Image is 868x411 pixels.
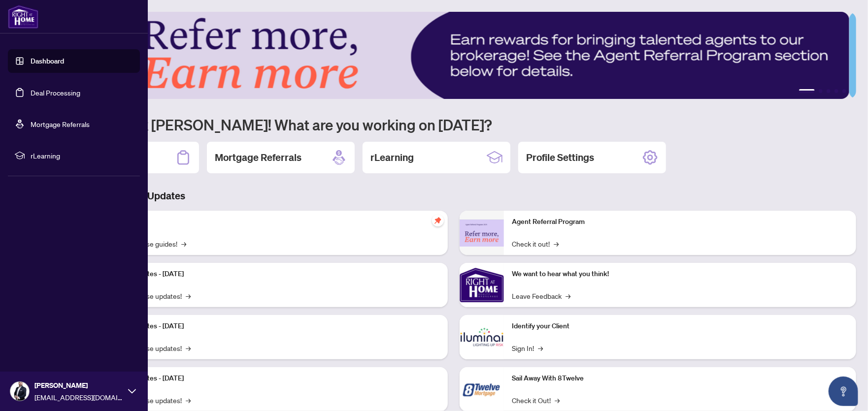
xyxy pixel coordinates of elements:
button: Open asap [829,377,858,406]
span: [PERSON_NAME] [34,380,123,391]
a: Check it Out!→ [512,395,560,406]
span: → [186,343,191,353]
span: → [186,290,191,301]
p: Platform Updates - [DATE] [103,269,440,280]
span: pushpin [432,215,444,226]
span: → [538,343,543,353]
a: Mortgage Referrals [31,120,90,128]
p: Platform Updates - [DATE] [103,373,440,384]
button: 4 [835,89,838,93]
p: Self-Help [103,217,440,227]
img: We want to hear what you think! [460,263,504,307]
p: Platform Updates - [DATE] [103,321,440,332]
span: rLearning [31,150,133,161]
button: 5 [842,89,846,93]
p: Agent Referral Program [512,217,848,227]
h3: Brokerage & Industry Updates [51,189,856,203]
span: → [554,238,559,249]
img: Slide 0 [51,12,849,99]
span: [EMAIL_ADDRESS][DOMAIN_NAME] [34,392,123,403]
button: 1 [799,89,815,93]
p: Identify your Client [512,321,848,332]
img: Identify your Client [460,315,504,359]
a: Check it out!→ [512,238,559,249]
p: Sail Away With 8Twelve [512,373,848,384]
span: → [566,290,570,301]
button: 2 [819,89,823,93]
a: Deal Processing [31,88,80,97]
h2: Profile Settings [526,151,594,164]
h2: rLearning [370,151,414,164]
button: 3 [827,89,831,93]
span: → [181,238,186,249]
span: → [186,395,191,406]
img: Profile Icon [10,382,29,401]
img: logo [8,5,38,29]
span: → [555,395,560,406]
a: Dashboard [31,57,64,65]
img: Agent Referral Program [460,220,504,247]
h2: Mortgage Referrals [215,151,301,164]
a: Leave Feedback→ [512,290,570,301]
h1: Welcome back [PERSON_NAME]! What are you working on [DATE]? [51,115,856,134]
p: We want to hear what you think! [512,269,848,280]
a: Sign In!→ [512,343,543,353]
